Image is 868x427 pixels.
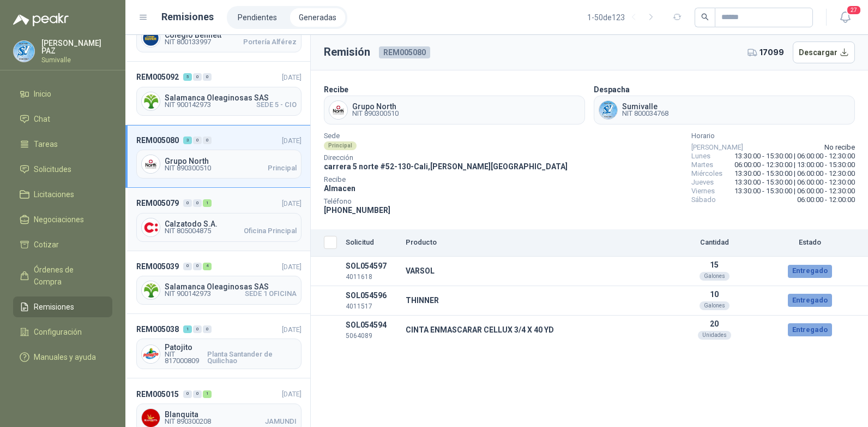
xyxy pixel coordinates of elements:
span: Patojito [165,343,297,351]
span: REM005080 [136,134,179,146]
div: 0 [183,263,192,270]
img: Company Logo [142,345,160,363]
a: Pendientes [229,8,286,27]
span: REM005080 [379,46,430,58]
span: SEDE 1 OFICINA [245,290,297,297]
img: Company Logo [142,218,160,236]
a: REM005080300[DATE] Company LogoGrupo NorthNIT 890300510Principal [125,125,310,188]
span: 06:00:00 - 12:00:00 [797,195,855,204]
span: Oficina Principal [244,228,297,234]
img: Logo peakr [13,13,69,26]
span: Órdenes de Compra [34,264,102,288]
th: Solicitud [341,229,401,257]
th: Cantidad [660,229,769,257]
span: Licitaciones [34,188,74,200]
span: [DATE] [282,390,302,398]
span: Horario [691,133,855,139]
a: Cotizar [13,234,112,255]
span: Sede [324,133,568,139]
img: Company Logo [142,155,160,173]
span: Configuración [34,326,82,338]
span: Martes [691,161,713,169]
div: 0 [193,73,202,81]
span: Chat [34,113,50,125]
div: 0 [183,199,192,207]
div: 0 [203,325,212,333]
div: 3 [183,137,192,144]
span: Recibe [324,177,568,182]
div: Galones [700,301,730,310]
span: SEDE 5 - CIO [256,102,297,108]
td: VARSOL [401,257,660,286]
p: 15 [664,260,764,269]
span: Dirección [324,155,568,161]
div: 0 [193,325,202,333]
a: REM005079001[DATE] Company LogoCalzatodo S.A.NIT 805004875Oficina Principal [125,188,310,251]
a: Inicio [13,84,112,104]
span: Remisiones [34,301,74,313]
li: Generadas [290,8,345,27]
div: 4 [203,263,212,270]
span: NIT 817000809 [165,351,207,364]
span: Salamanca Oleaginosas SAS [165,94,297,102]
a: Solicitudes [13,159,112,180]
b: Despacha [594,85,630,94]
span: NIT 890300510 [165,165,211,171]
img: Company Logo [142,92,160,110]
span: Jueves [691,178,714,187]
span: 13:30:00 - 15:30:00 | 06:00:00 - 12:30:00 [734,178,855,187]
span: Grupo North [165,157,297,165]
span: 06:00:00 - 12:30:00 | 13:00:00 - 15:30:00 [734,161,855,169]
span: [PHONE_NUMBER] [324,206,390,215]
button: Descargar [793,41,855,63]
td: Entregado [769,315,851,344]
td: Entregado [769,257,851,286]
span: Calzatodo S.A. [165,220,297,228]
span: Sábado [691,195,716,204]
a: Negociaciones [13,209,112,230]
div: 0 [193,137,202,144]
div: Galones [700,272,730,281]
a: Licitaciones [13,184,112,205]
div: 0 [193,390,202,398]
span: 27 [846,5,861,15]
span: Manuales y ayuda [34,351,96,363]
td: THINNER [401,286,660,315]
p: 4011517 [346,301,397,312]
a: Configuración [13,322,112,342]
button: 27 [835,8,855,27]
span: Grupo North [352,103,399,110]
th: Seleccionar/deseleccionar [311,229,341,257]
a: Tareas [13,134,112,155]
span: REM005039 [136,260,179,272]
div: 1 - 50 de 123 [587,9,660,26]
span: Blanquita [165,411,297,418]
th: Estado [769,229,851,257]
div: Principal [324,141,357,150]
span: JAMUNDI [265,418,297,425]
td: SOL054594 [341,315,401,344]
td: CINTA ENMASCARAR CELLUX 3/4 X 40 YD [401,315,660,344]
span: NIT 800034768 [622,110,668,117]
img: Company Logo [329,101,347,119]
p: 20 [664,319,764,328]
span: Principal [268,165,297,171]
span: Cotizar [34,239,59,251]
h3: Remisión [324,44,370,61]
span: Miércoles [691,169,722,178]
span: Colegio Bennett [165,31,297,39]
img: Company Logo [142,281,160,299]
span: [DATE] [282,199,302,207]
a: Órdenes de Compra [13,259,112,292]
span: Planta Santander de Quilichao [207,351,297,364]
span: Inicio [34,88,51,100]
a: REM005038100[DATE] Company LogoPatojitoNIT 817000809Planta Santander de Quilichao [125,314,310,378]
a: Manuales y ayuda [13,347,112,367]
p: 10 [664,290,764,299]
img: Company Logo [142,409,160,427]
span: [DATE] [282,325,302,334]
div: Entregado [788,265,832,278]
th: Producto [401,229,660,257]
span: REM005038 [136,323,179,335]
